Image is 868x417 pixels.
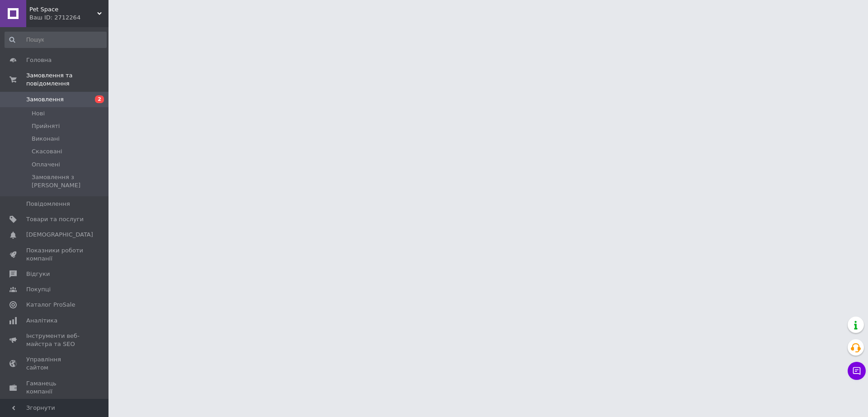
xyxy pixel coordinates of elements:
span: Повідомлення [26,200,70,208]
button: Чат з покупцем [848,362,866,380]
span: Замовлення [26,95,64,104]
span: Виконані [32,135,60,143]
span: Управління сайтом [26,355,84,372]
span: Скасовані [32,147,62,156]
span: Замовлення та повідомлення [26,71,108,88]
input: Пошук [5,32,107,48]
span: Головна [26,56,52,64]
span: [DEMOGRAPHIC_DATA] [26,231,93,239]
span: Каталог ProSale [26,301,75,309]
span: Замовлення з [PERSON_NAME] [32,173,106,190]
span: Pet Space [29,5,97,14]
span: Оплачені [32,161,60,169]
span: Аналітика [26,317,57,325]
span: Покупці [26,285,51,294]
span: Показники роботи компанії [26,246,84,263]
div: Ваш ID: 2712264 [29,14,108,22]
span: Інструменти веб-майстра та SEO [26,332,84,348]
span: Нові [32,109,45,118]
span: Товари та послуги [26,215,84,223]
span: Прийняті [32,122,60,130]
span: 2 [95,95,104,103]
span: Гаманець компанії [26,379,84,396]
span: Відгуки [26,270,50,278]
